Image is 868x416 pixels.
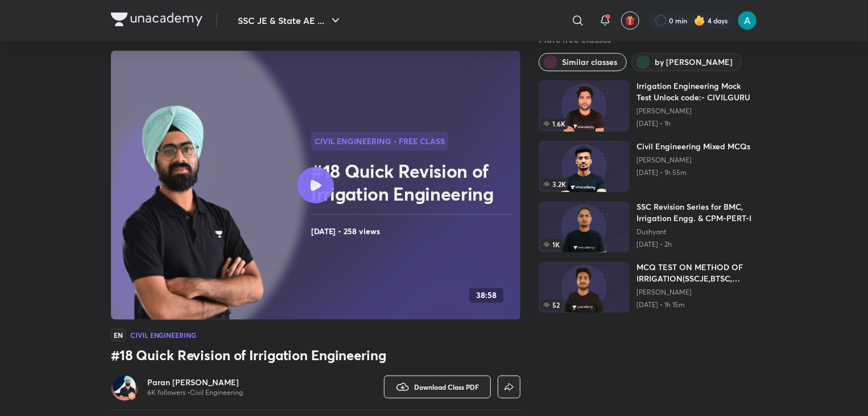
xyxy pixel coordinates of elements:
button: SSC JE & State AE ... [231,9,349,32]
img: Company Logo [111,13,202,26]
button: avatar [621,11,639,30]
span: Similar classes [562,56,617,68]
a: [PERSON_NAME] [636,156,750,165]
img: Ajay Singh [738,11,757,30]
span: Download Class PDF [414,382,479,391]
img: streak [694,15,705,26]
a: [PERSON_NAME] [636,107,757,116]
p: [DATE] • 2h [636,240,757,249]
span: 52 [541,299,562,311]
span: EN [111,329,126,341]
a: Avatarbadge [111,373,138,401]
h3: #18 Quick Revision of Irrigation Engineering [111,346,520,364]
h4: [DATE] • 258 views [311,224,516,239]
a: [PERSON_NAME] [636,288,757,297]
h4: 38:58 [476,291,497,300]
img: badge [128,392,136,400]
h2: #18 Quick Revision of Irrigation Engineering [311,160,516,205]
span: 1.6K [541,118,568,129]
h6: Irrigation Engineering Mock Test Unlock code:- CIVILGURU [636,80,757,103]
h6: Civil Engineering Mixed MCQs [636,141,750,152]
button: Download Class PDF [384,376,491,398]
h4: Civil Engineering [130,332,196,338]
p: [DATE] • 1h [636,119,757,128]
p: 6K followers • Civil Engineering [147,388,243,397]
button: by Paran Raj Bhatia [631,53,742,71]
h6: SSC Revision Series for BMC, Irrigation Engg. & CPM-PERT-I [636,201,757,224]
span: 1K [541,239,562,250]
h6: MCQ TEST ON METHOD OF IRRIGATION(SSCJE,BTSC, RSMSSB & DDA) [636,262,757,284]
p: [DATE] • 1h 15m [636,300,757,309]
img: Avatar [113,376,136,398]
a: Paran [PERSON_NAME] [147,377,243,388]
span: 3.2K [541,178,568,190]
span: by Paran Raj Bhatia [655,56,733,68]
a: Dushyant [636,227,757,236]
button: Similar classes [539,53,627,71]
a: Company Logo [111,13,202,29]
p: [DATE] • 1h 55m [636,168,750,177]
img: avatar [625,15,635,26]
